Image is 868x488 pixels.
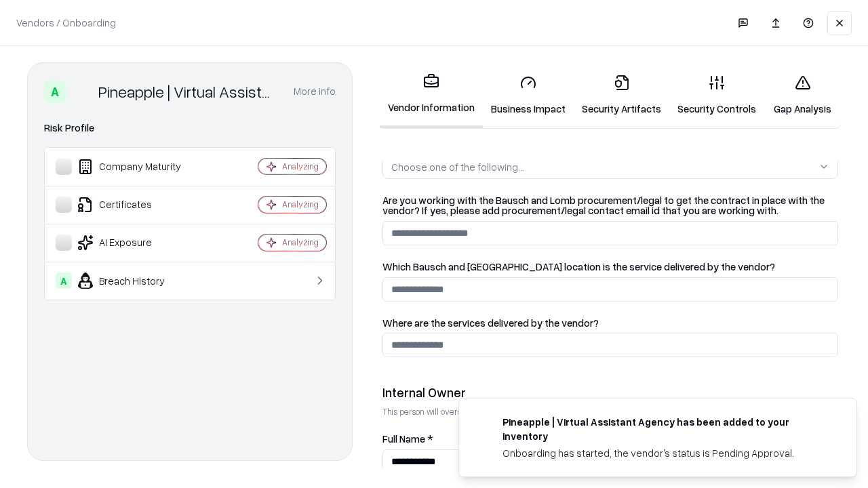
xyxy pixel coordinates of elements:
[71,81,93,102] img: Pineapple | Virtual Assistant Agency
[56,272,218,289] div: Breach History
[56,159,218,175] div: Company Maturity
[502,446,824,460] div: Onboarding has started, the vendor's status is Pending Approval.
[56,235,218,251] div: AI Exposure
[282,199,319,210] div: Analyzing
[382,406,838,418] p: This person will oversee the vendor relationship and coordinate any required assessments or appro...
[669,64,764,127] a: Security Controls
[56,272,72,289] div: A
[98,81,277,102] div: Pineapple | Virtual Assistant Agency
[282,161,319,172] div: Analyzing
[380,62,483,128] a: Vendor Information
[475,415,492,431] img: trypineapple.com
[16,16,116,30] p: Vendors / Onboarding
[382,262,838,272] label: Which Bausch and [GEOGRAPHIC_DATA] location is the service delivered by the vendor?
[294,79,336,104] button: More info
[502,415,824,443] div: Pineapple | Virtual Assistant Agency has been added to your inventory
[764,64,841,127] a: Gap Analysis
[382,384,838,401] div: Internal Owner
[282,237,319,248] div: Analyzing
[483,64,574,127] a: Business Impact
[382,155,838,179] button: Choose one of the following...
[391,160,524,174] div: Choose one of the following...
[44,120,336,136] div: Risk Profile
[56,197,218,213] div: Certificates
[382,318,838,328] label: Where are the services delivered by the vendor?
[382,434,838,444] label: Full Name *
[574,64,669,127] a: Security Artifacts
[44,81,66,102] div: A
[382,195,838,216] label: Are you working with the Bausch and Lomb procurement/legal to get the contract in place with the ...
